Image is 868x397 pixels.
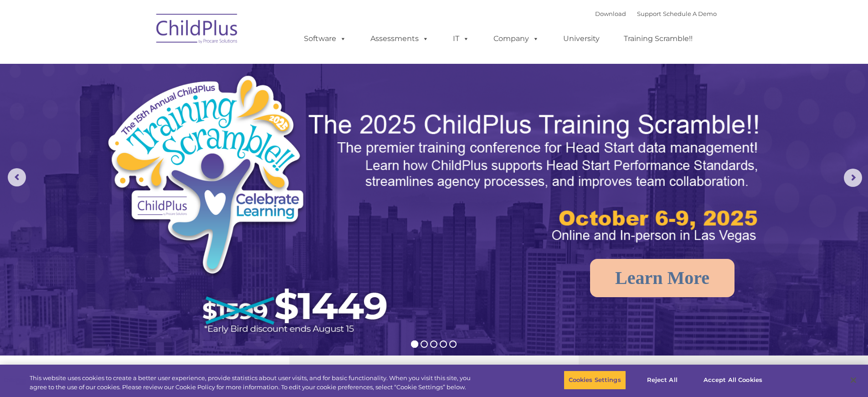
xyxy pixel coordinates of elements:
a: Software [295,30,355,48]
button: Cookies Settings [564,371,626,390]
button: Reject All [634,371,691,390]
a: Support [637,10,661,17]
div: This website uses cookies to create a better user experience, provide statistics about user visit... [30,374,478,392]
a: University [554,30,609,48]
a: Schedule A Demo [663,10,717,17]
font: | [595,10,717,17]
a: Company [484,30,548,48]
a: Learn More [590,259,734,297]
a: Assessments [361,30,438,48]
button: Close [843,370,863,390]
a: IT [444,30,478,48]
a: Training Scramble!! [615,30,702,48]
img: ChildPlus by Procare Solutions [152,7,243,53]
button: Accept All Cookies [699,371,767,390]
a: Download [595,10,626,17]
